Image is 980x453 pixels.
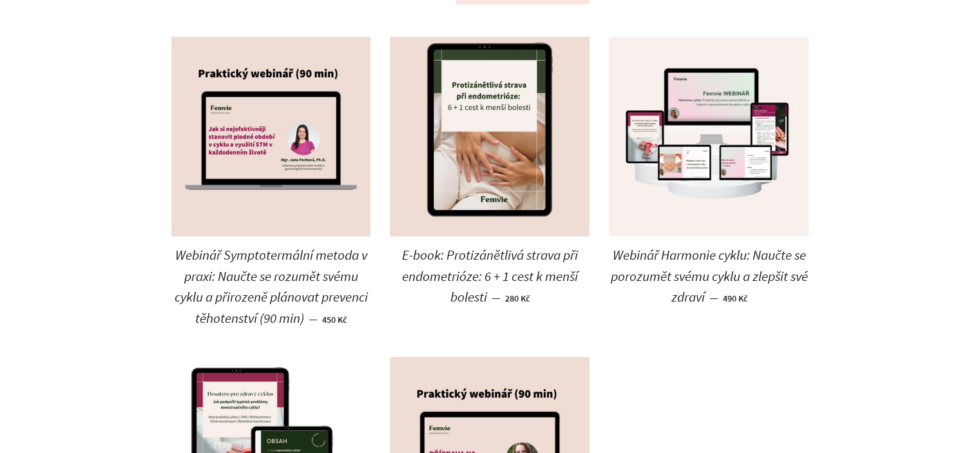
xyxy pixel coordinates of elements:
[174,246,367,327] span: Webinář Symptotermální metoda v praxi: Naučte se rozumět svému cyklu a přirozeně plánovat prevenc...
[402,246,578,306] span: E-book: Protizánětlivá strava při endometrióze: 6 + 1 cest k menší bolesti
[609,236,809,316] a: Webinář Harmonie cyklu: Naučte se porozumět svému cyklu a zlepšit své zdraví — 490 Kč
[390,236,590,316] a: E-book: Protizánětlivá strava při endometrióze: 6 + 1 cest k menší bolesti — 280 Kč
[610,246,807,306] span: Webinář Harmonie cyklu: Naučte se porozumět svému cyklu a zlepšit své zdraví
[505,293,530,304] span: 280 Kč
[492,291,501,305] span: —
[322,314,347,325] span: 450 Kč
[309,312,318,326] span: —
[722,293,747,304] span: 490 Kč
[709,291,718,305] span: —
[171,236,371,338] a: Webinář Symptotermální metoda v praxi: Naučte se rozumět svému cyklu a přirozeně plánovat prevenc...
